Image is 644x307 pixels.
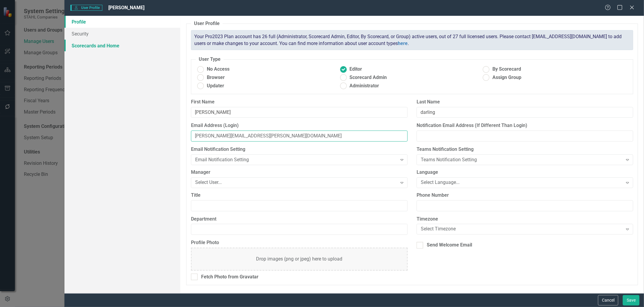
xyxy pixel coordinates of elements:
[421,179,623,186] div: Select Language...
[64,16,180,28] a: Profile
[417,146,633,153] label: Teams Notification Setting
[70,5,102,11] span: User Profile
[194,34,622,46] span: Your Pro2023 Plan account has 26 full (Administrator, Scorecard Admin, Editor, By Scorecard, or G...
[191,122,408,129] label: Email Address (Login)
[350,74,387,81] span: Scorecard Admin
[10,15,14,20] img: website_grey.svg
[10,10,14,14] img: logo_orange.svg
[623,295,640,306] button: Save
[191,216,408,223] label: Department
[195,179,397,186] div: Select User...
[191,239,408,246] label: Profile Photo
[421,226,623,233] div: Select Timezone
[492,74,521,81] span: Assign Group
[417,216,633,223] label: Timezone
[191,20,223,27] legend: User Profile
[207,83,224,89] span: Updater
[598,295,618,306] button: Cancel
[350,66,362,73] span: Editor
[421,156,623,163] div: Teams Notification Setting
[191,99,408,106] label: First Name
[201,274,258,280] div: Fetch Photo from Gravatar
[191,169,408,176] label: Manager
[492,66,521,73] span: By Scorecard
[207,66,229,73] span: No Access
[66,35,101,39] div: Keywords by Traffic
[59,35,64,39] img: tab_keywords_by_traffic_grey.svg
[17,10,29,14] div: v 4.0.25
[398,41,408,46] a: here
[256,256,343,263] div: Drop images (png or jpeg) here to upload
[417,192,633,199] label: Phone Number
[16,15,66,20] div: Domain: [DOMAIN_NAME]
[16,35,21,39] img: tab_domain_overview_orange.svg
[417,122,633,129] label: Notification Email Address (If Different Than Login)
[417,169,633,176] label: Language
[64,40,180,52] a: Scorecards and Home
[196,56,224,63] legend: User Type
[191,192,408,199] label: Title
[195,156,397,163] div: Email Notification Setting
[350,83,379,89] span: Administrator
[108,5,144,10] span: [PERSON_NAME]
[417,99,633,106] label: Last Name
[23,35,53,39] div: Domain Overview
[427,242,472,249] div: Send Welcome Email
[207,74,225,81] span: Browser
[64,28,180,40] a: Security
[191,146,408,153] label: Email Notification Setting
